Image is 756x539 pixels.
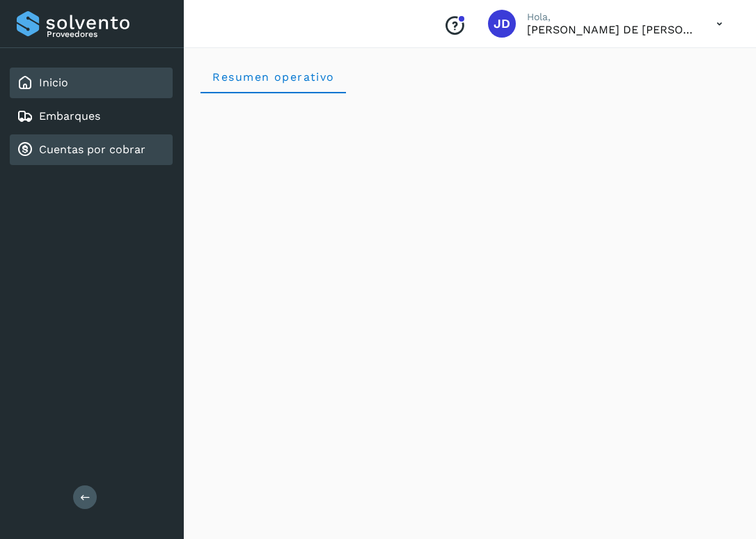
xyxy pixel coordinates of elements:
div: Inicio [10,68,173,98]
p: Proveedores [47,29,167,39]
p: JOSE DE JESUS GONZALEZ HERNANDEZ [527,23,694,36]
div: Embarques [10,101,173,132]
a: Cuentas por cobrar [39,143,145,156]
p: Hola, [527,11,694,23]
span: Resumen operativo [212,70,335,84]
div: Cuentas por cobrar [10,134,173,165]
a: Embarques [39,109,100,123]
a: Inicio [39,76,68,89]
